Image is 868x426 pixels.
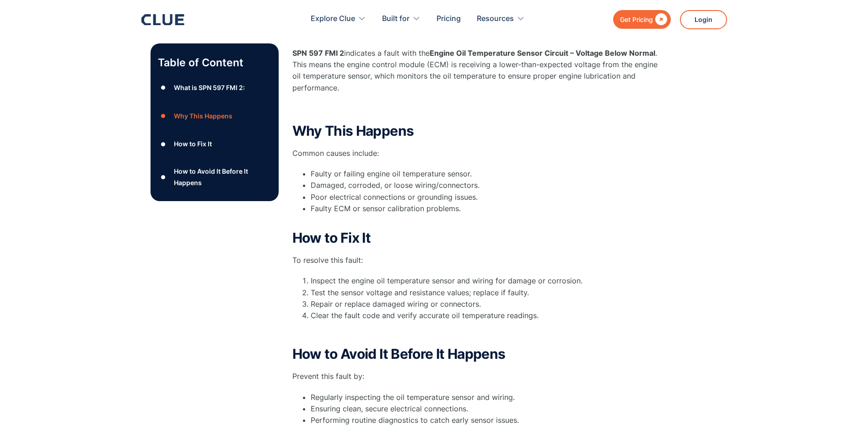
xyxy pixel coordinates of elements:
strong: SPN 597 FMI 2 [292,48,344,58]
a: Pricing [437,5,461,33]
div:  [653,14,667,25]
div: Get Pricing [620,14,653,25]
p: Prevent this fault by: [292,371,658,382]
div: How to Avoid It Before It Happens [174,165,271,188]
div: Explore Clue [311,5,355,33]
p: ‍ [292,103,658,114]
p: Common causes include: [292,148,658,159]
p: To resolve this fault: [292,255,658,266]
div: Built for [382,5,410,33]
div: Resources [477,5,525,33]
div: Built for [382,5,421,33]
p: ‍ [292,326,658,337]
strong: Engine Oil Temperature Sensor Circuit – Voltage Below Normal [430,48,655,58]
li: Ensuring clean, secure electrical connections. [311,403,658,415]
a: Login [680,10,727,29]
li: Test the sensor voltage and resistance values; replace if faulty. [311,287,658,298]
li: Faulty ECM or sensor calibration problems. [311,203,658,226]
strong: Why This Happens [292,122,414,139]
a: ●Why This Happens [158,109,271,123]
li: Performing routine diagnostics to catch early sensor issues. [311,415,658,426]
li: Regularly inspecting the oil temperature sensor and wiring. [311,392,658,403]
p: indicates a fault with the . This means the engine control module (ECM) is receiving a lower-than... [292,48,658,94]
a: ●What is SPN 597 FMI 2: [158,81,271,95]
div: Why This Happens [174,110,232,122]
div: ● [158,170,169,184]
a: ●How to Avoid It Before It Happens [158,165,271,188]
a: ●How to Fix It [158,137,271,151]
div: Resources [477,5,514,33]
li: Inspect the engine oil temperature sensor and wiring for damage or corrosion. [311,275,658,287]
li: Poor electrical connections or grounding issues. [311,192,658,203]
a: Get Pricing [613,10,671,29]
p: Table of Content [158,55,271,70]
li: Clear the fault code and verify accurate oil temperature readings. [311,310,658,321]
div: How to Fix It [174,138,212,150]
li: Faulty or failing engine oil temperature sensor. [311,168,658,180]
li: Repair or replace damaged wiring or connectors. [311,298,658,310]
div: Explore Clue [311,5,366,33]
div: ● [158,109,169,123]
strong: How to Fix It [292,229,371,246]
strong: How to Avoid It Before It Happens [292,346,506,362]
div: What is SPN 597 FMI 2: [174,82,245,93]
li: Damaged, corroded, or loose wiring/connectors. [311,180,658,191]
div: ● [158,81,169,95]
div: ● [158,137,169,151]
